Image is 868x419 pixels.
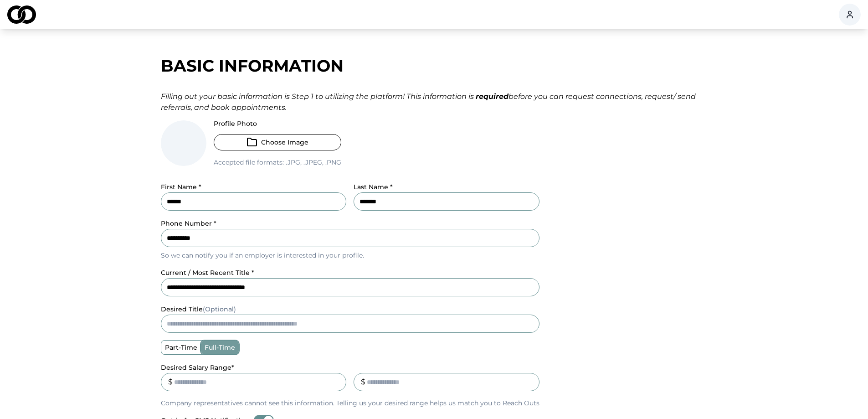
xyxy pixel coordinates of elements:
[161,219,216,228] label: Phone Number *
[168,377,173,388] div: $
[161,269,254,277] label: current / most recent title *
[214,120,341,127] label: Profile Photo
[476,92,508,101] strong: required
[354,363,357,372] label: _
[203,305,236,313] span: (Optional)
[361,377,365,388] div: $
[214,158,341,167] p: Accepted file formats:
[201,341,239,354] label: full-time
[354,183,393,191] label: Last Name *
[7,5,36,24] img: logo
[161,398,539,408] p: Company representatives cannot see this information. Telling us your desired range helps us match...
[161,57,708,75] div: Basic Information
[161,91,708,113] div: Filling out your basic information is Step 1 to utilizing the platform! This information is befor...
[284,158,341,166] span: .jpg, .jpeg, .png
[214,134,341,150] button: Choose Image
[161,183,201,191] label: First Name *
[161,363,234,372] label: Desired Salary Range *
[161,341,201,354] label: part-time
[161,305,236,313] label: desired title
[161,251,539,260] p: So we can notify you if an employer is interested in your profile.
